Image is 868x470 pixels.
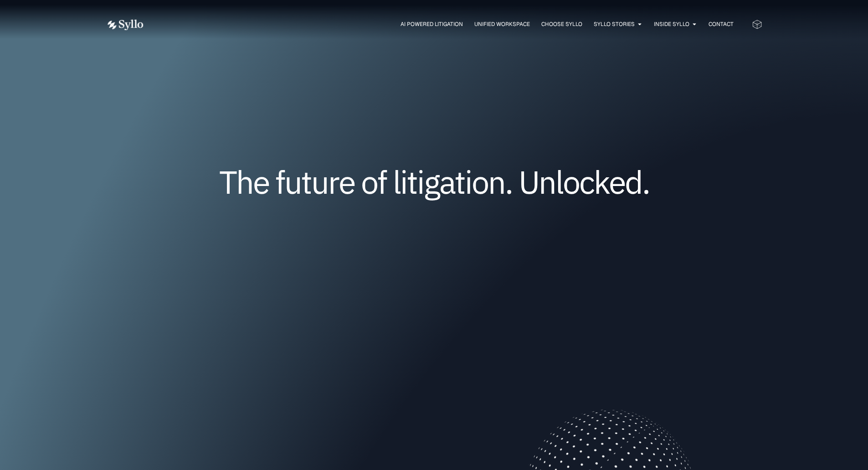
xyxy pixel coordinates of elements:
[106,19,144,31] img: white logo
[541,20,582,28] a: Choose Syllo
[474,20,530,28] a: Unified Workspace
[162,20,734,29] div: Menu Toggle
[162,20,734,29] nav: Menu
[709,20,734,28] a: Contact
[654,20,689,28] a: Inside Syllo
[401,20,463,28] a: AI Powered Litigation
[594,20,635,28] a: Syllo Stories
[161,167,708,197] h1: The future of litigation. Unlocked.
